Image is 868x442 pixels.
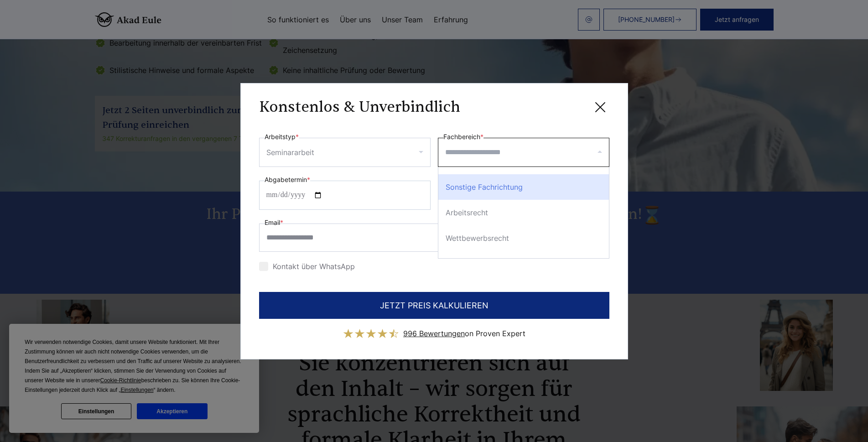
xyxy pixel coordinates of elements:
div: Wettbewerbsrecht [438,225,609,251]
label: Abgabetermin [265,174,310,185]
span: 996 Bewertungen [403,329,465,338]
label: Arbeitstyp [265,131,299,142]
div: on Proven Expert [403,326,525,341]
h3: Konstenlos & Unverbindlich [259,98,460,116]
div: Wirtschaftsrecht [438,251,609,276]
div: Sonstige Fachrichtung [438,174,609,200]
label: Kontakt über WhatsApp [259,262,355,271]
label: Email [265,217,283,228]
div: Seminararbeit [266,145,314,160]
label: Fachbereich [443,131,483,142]
button: JETZT PREIS KALKULIEREN [259,292,609,319]
div: Arbeitsrecht [438,200,609,225]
